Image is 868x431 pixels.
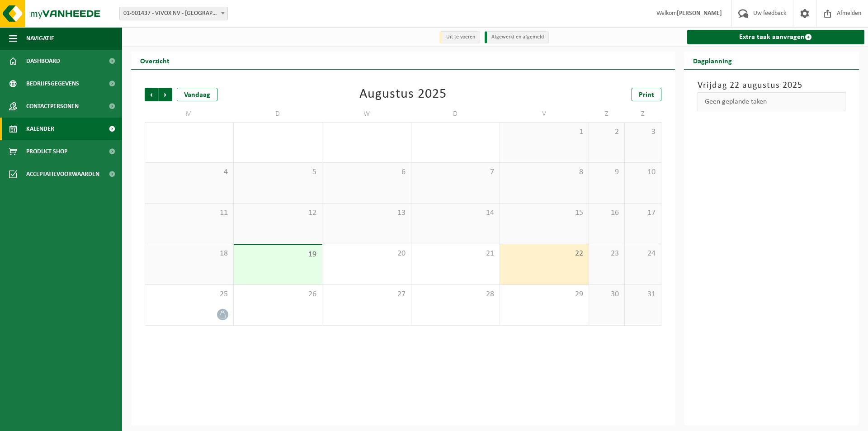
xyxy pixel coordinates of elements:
[238,289,318,299] span: 26
[238,167,318,177] span: 5
[26,27,54,50] span: Navigatie
[238,208,318,218] span: 12
[327,208,406,218] span: 13
[131,52,179,69] h2: Overzicht
[594,127,620,137] span: 2
[238,250,318,260] span: 19
[698,79,846,92] h3: Vrijdag 22 augustus 2025
[416,289,495,299] span: 28
[322,106,411,122] td: W
[594,208,620,218] span: 16
[505,208,584,218] span: 15
[150,167,229,177] span: 4
[159,88,172,101] span: Volgende
[505,127,584,137] span: 1
[416,249,495,259] span: 21
[120,7,227,20] span: 01-901437 - VIVOX NV - HARELBEKE
[629,208,656,218] span: 17
[625,106,661,122] td: Z
[632,88,661,101] a: Print
[150,208,229,218] span: 11
[687,30,865,44] a: Extra taak aanvragen
[359,88,447,101] div: Augustus 2025
[119,7,228,20] span: 01-901437 - VIVOX NV - HARELBEKE
[594,167,620,177] span: 9
[26,50,60,72] span: Dashboard
[485,31,549,43] li: Afgewerkt en afgemeld
[439,31,480,43] li: Uit te voeren
[505,167,584,177] span: 8
[594,289,620,299] span: 30
[677,10,722,17] strong: [PERSON_NAME]
[698,92,846,111] div: Geen geplande taken
[416,208,495,218] span: 14
[145,88,158,101] span: Vorige
[26,72,79,95] span: Bedrijfsgegevens
[327,167,406,177] span: 6
[629,289,656,299] span: 31
[500,106,589,122] td: V
[629,249,656,259] span: 24
[416,167,495,177] span: 7
[411,106,500,122] td: D
[26,163,99,185] span: Acceptatievoorwaarden
[327,289,406,299] span: 27
[589,106,625,122] td: Z
[505,249,584,259] span: 22
[684,52,741,69] h2: Dagplanning
[26,118,54,140] span: Kalender
[629,127,656,137] span: 3
[150,289,229,299] span: 25
[145,106,234,122] td: M
[639,91,654,99] span: Print
[629,167,656,177] span: 10
[505,289,584,299] span: 29
[594,249,620,259] span: 23
[327,249,406,259] span: 20
[26,140,67,163] span: Product Shop
[234,106,323,122] td: D
[26,95,79,118] span: Contactpersonen
[177,88,217,101] div: Vandaag
[150,249,229,259] span: 18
